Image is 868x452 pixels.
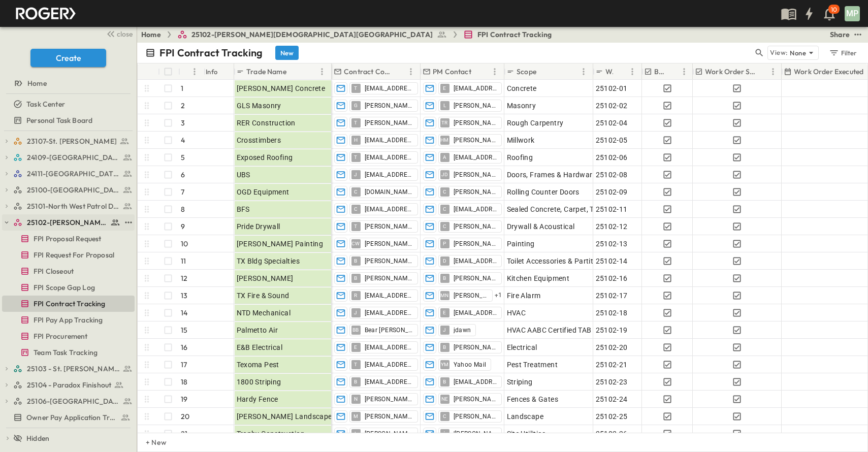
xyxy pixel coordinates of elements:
[353,416,358,416] span: M
[507,411,544,422] span: Landscape
[141,29,558,40] nav: breadcrumbs
[596,101,628,111] span: 25102-02
[454,378,497,386] span: [EMAIL_ADDRESS][DOMAIN_NAME]
[507,325,592,335] span: HVAC AABC Certified TAB
[237,118,296,128] span: RER Construction
[443,330,446,330] span: J
[177,29,447,40] a: 25102-[PERSON_NAME][DEMOGRAPHIC_DATA][GEOGRAPHIC_DATA]
[495,290,502,301] span: + 1
[365,84,413,92] span: [EMAIL_ADDRESS][DOMAIN_NAME]
[365,430,413,438] span: [PERSON_NAME][EMAIL_ADDRESS][DOMAIN_NAME]
[141,29,161,40] a: Home
[2,232,133,246] a: FPI Proposal Request
[354,88,357,88] span: T
[596,152,628,163] span: 25102-06
[440,295,449,296] span: MN
[2,214,135,231] div: 25102-Christ The Redeemer Anglican Churchtest
[473,66,485,77] button: Sort
[454,343,497,351] span: [PERSON_NAME][EMAIL_ADDRESS][PERSON_NAME][DOMAIN_NAME]
[246,67,286,77] p: Trade Name
[237,342,283,352] span: E&B Electrical
[507,187,580,197] span: Rolling Counter Doors
[237,256,300,266] span: TX Bldg Specialties
[794,67,863,77] p: Work Order Executed
[507,83,537,93] span: Concrete
[237,360,279,370] span: Texoma Pest
[454,171,497,179] span: [PERSON_NAME]
[181,204,185,214] p: 8
[626,66,638,78] button: Menu
[181,256,186,266] p: 11
[2,113,133,127] a: Personal Task Board
[605,67,613,77] p: Work Order #
[34,266,74,276] span: FPI Closeout
[596,118,628,128] span: 25102-04
[790,48,806,58] p: None
[2,133,135,149] div: 23107-St. [PERSON_NAME]test
[441,122,448,123] span: TR
[27,185,120,195] span: 25100-Vanguard Prep School
[596,308,628,318] span: 25102-18
[596,394,628,404] span: 25102-24
[2,248,133,262] a: FPI Request For Proposal
[845,6,860,21] div: MP
[204,63,234,80] div: Info
[354,140,358,140] span: H
[577,66,590,78] button: Menu
[596,429,628,439] span: 25102-26
[181,170,185,180] p: 6
[443,347,446,347] span: B
[34,315,103,325] span: FPI Pay App Tracking
[27,380,111,390] span: 25104 - Paradox Finishout
[454,361,487,369] span: Yahoo Mail
[237,308,291,318] span: NTD Mechanical
[596,135,628,145] span: 25102-05
[365,240,413,248] span: [PERSON_NAME]
[443,88,446,88] span: E
[351,243,360,244] span: CW
[365,343,413,351] span: [EMAIL_ADDRESS][DOMAIN_NAME]
[354,122,357,123] span: T
[2,393,135,409] div: 25106-St. Andrews Parking Lottest
[2,166,135,182] div: 24111-[GEOGRAPHIC_DATA]test
[237,411,332,422] span: [PERSON_NAME] Landscape
[365,378,413,386] span: [EMAIL_ADDRESS][DOMAIN_NAME]
[365,361,413,369] span: [EMAIL_ADDRESS][DOMAIN_NAME]
[365,171,413,179] span: [EMAIL_ADDRESS][DOMAIN_NAME]
[354,381,357,382] span: B
[596,290,628,301] span: 25102-17
[507,118,564,128] span: Rough Carpentry
[441,174,448,175] span: JD
[181,221,185,232] p: 9
[443,278,446,278] span: B
[237,273,294,283] span: [PERSON_NAME]
[354,174,357,175] span: J
[2,409,135,426] div: Owner Pay Application Trackingtest
[2,296,135,312] div: FPI Contract Trackingtest
[352,330,359,330] span: BB
[2,264,133,278] a: FPI Closeout
[13,134,133,148] a: 23107-St. [PERSON_NAME]
[237,83,326,93] span: [PERSON_NAME] Concrete
[507,308,526,318] span: HVAC
[365,102,413,110] span: [PERSON_NAME][EMAIL_ADDRESS][DOMAIN_NAME]
[596,83,628,93] span: 25102-01
[2,263,135,279] div: FPI Closeouttest
[654,67,668,77] p: BSA Signed
[102,26,135,41] button: close
[443,226,446,227] span: C
[181,360,187,370] p: 17
[507,221,575,232] span: Drywall & Acoustical
[596,325,628,335] span: 25102-19
[852,28,864,41] button: test
[181,83,183,93] p: 1
[489,66,501,78] button: Menu
[354,399,358,399] span: N
[34,331,88,341] span: FPI Procurement
[2,328,135,344] div: FPI Procurementtest
[146,437,152,447] p: + New
[26,433,49,443] span: Hidden
[454,102,497,110] span: [PERSON_NAME]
